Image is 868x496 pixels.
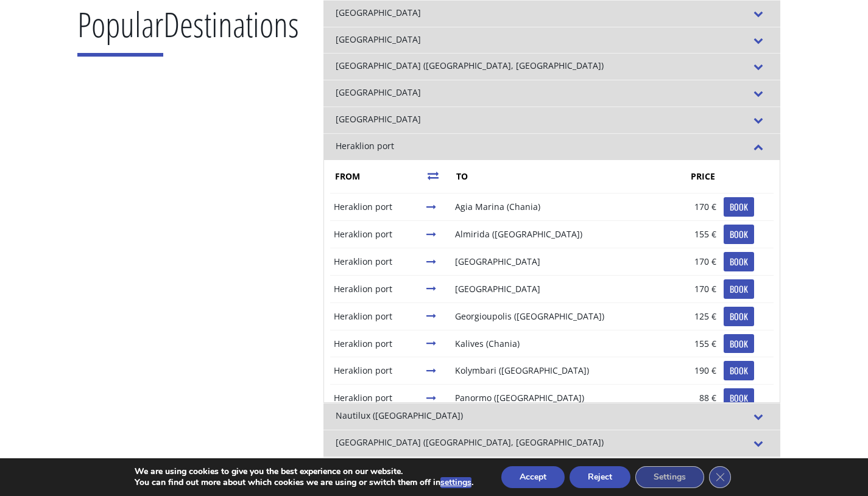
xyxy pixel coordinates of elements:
a: BOOK [724,252,754,271]
td: 155 € [672,220,720,248]
td: Kalives (Chania) [451,330,672,357]
a: BOOK [724,361,754,380]
th: FROM [330,160,423,193]
td: [GEOGRAPHIC_DATA] [451,275,672,302]
td: Heraklion port [330,357,423,384]
th: TO [451,160,672,193]
a: BOOK [724,197,754,217]
td: 88 € [672,384,720,411]
div: Nautilux ([GEOGRAPHIC_DATA]) [323,403,780,430]
td: Georgioupolis ([GEOGRAPHIC_DATA]) [451,302,672,330]
td: Panormo ([GEOGRAPHIC_DATA]) [451,384,672,411]
a: BOOK [724,225,754,244]
td: Heraklion port [330,220,423,248]
td: Heraklion port [330,193,423,220]
td: Heraklion port [330,384,423,411]
button: settings [440,477,471,488]
div: Heraklion port [323,133,780,160]
td: Heraklion port [330,302,423,330]
div: [GEOGRAPHIC_DATA] ([GEOGRAPHIC_DATA], [GEOGRAPHIC_DATA]) [323,53,780,80]
td: Heraklion port [330,248,423,275]
button: Settings [635,466,704,488]
td: 125 € [672,302,720,330]
div: [GEOGRAPHIC_DATA] [323,107,780,133]
td: 190 € [672,357,720,384]
td: Kolymbari ([GEOGRAPHIC_DATA]) [451,357,672,384]
td: 155 € [672,330,720,357]
button: Reject [570,466,630,488]
a: BOOK [724,279,754,299]
td: [GEOGRAPHIC_DATA] [451,248,672,275]
td: Heraklion port [330,275,423,302]
td: 170 € [672,193,720,220]
td: 170 € [672,275,720,302]
a: BOOK [724,307,754,326]
th: PRICE [672,160,720,193]
td: 170 € [672,248,720,275]
td: Agia Marina (Chania) [451,193,672,220]
div: [GEOGRAPHIC_DATA] ([GEOGRAPHIC_DATA], [GEOGRAPHIC_DATA]) [323,430,780,456]
div: [GEOGRAPHIC_DATA] [323,27,780,54]
p: We are using cookies to give you the best experience on our website. [135,466,473,477]
button: Accept [501,466,565,488]
a: BOOK [724,388,754,408]
span: Popular [77,1,163,57]
div: [GEOGRAPHIC_DATA] [323,80,780,107]
button: Close GDPR Cookie Banner [709,466,731,488]
td: Almirida ([GEOGRAPHIC_DATA]) [451,220,672,248]
a: BOOK [724,334,754,354]
p: You can find out more about which cookies we are using or switch them off in . [135,477,473,488]
div: [GEOGRAPHIC_DATA] [323,456,780,483]
td: Heraklion port [330,330,423,357]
